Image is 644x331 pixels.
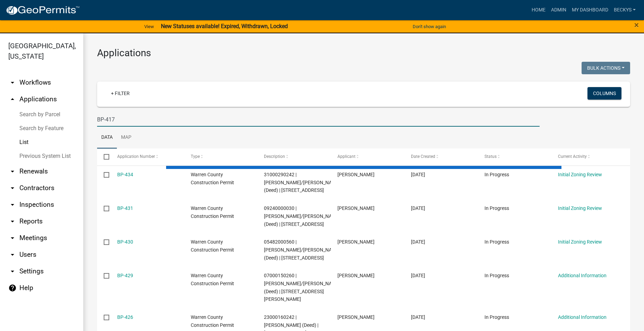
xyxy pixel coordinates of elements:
span: In Progress [484,314,509,320]
span: In Progress [484,273,509,278]
i: arrow_drop_down [8,267,17,275]
a: Initial Zoning Review [558,239,602,245]
datatable-header-cell: Current Activity [551,148,625,165]
span: 09240000030 | ALLEN, RANDI R/BRYAN R (Deed) | 12616 R45 HWY [264,205,340,227]
span: Kerby Stott [337,314,375,320]
span: Warren County Construction Permit [191,172,234,185]
a: Initial Zoning Review [558,172,602,177]
span: Warren County Construction Permit [191,273,234,286]
span: 31000290242 | BOCHNER, JAMES CRAIG/LORI LYNN (Deed) | 17072 88TH AVE [264,172,340,193]
a: beckys [611,3,638,17]
span: Steven Weber [337,239,375,245]
datatable-header-cell: Status [478,148,551,165]
i: arrow_drop_down [8,184,17,192]
a: View [141,21,157,32]
span: Type [191,154,200,159]
span: Status [484,154,497,159]
h3: Applications [97,47,630,59]
button: Don't show again [410,21,449,32]
a: Initial Zoning Review [558,205,602,211]
span: × [634,20,639,30]
datatable-header-cell: Description [257,148,331,165]
button: Bulk Actions [582,62,630,74]
datatable-header-cell: Applicant [331,148,404,165]
input: Search for applications [97,112,540,127]
span: 08/20/2025 [411,172,425,177]
a: BP-431 [117,205,133,211]
span: Mitch Johnson [337,273,375,278]
a: BP-429 [117,273,133,278]
a: Data [97,127,117,149]
span: 07000150260 | LAWLER, NIKI A/JAMES (Deed) | 4505 NEWBOLD ST [264,273,340,302]
span: Date Created [411,154,435,159]
span: 08/14/2025 [411,239,425,245]
datatable-header-cell: Select [97,148,110,165]
span: Current Activity [558,154,587,159]
a: BP-434 [117,172,133,177]
span: In Progress [484,172,509,177]
span: Warren County Construction Permit [191,239,234,253]
span: Description [264,154,285,159]
datatable-header-cell: Application Number [110,148,184,165]
a: Map [117,127,136,149]
strong: New Statuses available! Expired, Withdrawn, Locked [161,23,288,29]
datatable-header-cell: Date Created [404,148,478,165]
i: arrow_drop_down [8,201,17,209]
button: Columns [587,87,621,100]
a: Admin [548,3,569,17]
datatable-header-cell: Type [184,148,257,165]
span: 08/11/2025 [411,314,425,320]
button: Close [634,21,639,29]
span: Warren County Construction Permit [191,205,234,219]
span: Application Number [117,154,155,159]
span: In Progress [484,205,509,211]
i: arrow_drop_down [8,78,17,87]
span: 05482000560 | WEBER, STEVEN L/PATRICIA D (Deed) | 8527 RIDGEVIEW DR [264,239,340,261]
a: BP-426 [117,314,133,320]
i: arrow_drop_down [8,251,17,259]
span: Warren County Construction Permit [191,314,234,328]
i: arrow_drop_up [8,95,17,103]
i: help [8,284,17,292]
a: + Filter [105,87,135,100]
span: Applicant [337,154,355,159]
i: arrow_drop_down [8,234,17,242]
span: Chad Martin [337,172,375,177]
a: Additional Information [558,273,607,278]
a: Home [529,3,548,17]
span: 08/18/2025 [411,205,425,211]
i: arrow_drop_down [8,217,17,226]
i: arrow_drop_down [8,167,17,176]
span: In Progress [484,239,509,245]
a: My Dashboard [569,3,611,17]
span: 08/13/2025 [411,273,425,278]
a: Additional Information [558,314,607,320]
span: Steve Maxwell [337,205,375,211]
a: BP-430 [117,239,133,245]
